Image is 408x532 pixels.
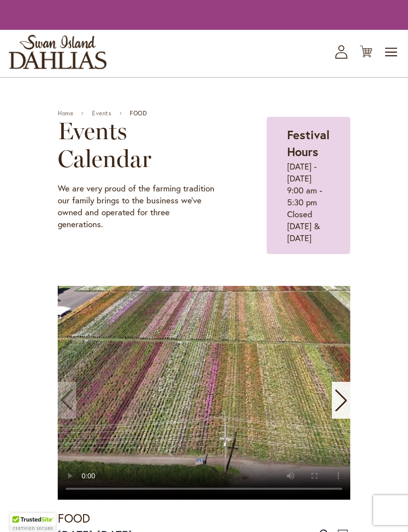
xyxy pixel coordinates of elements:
a: Home [58,110,73,117]
p: We are very proud of the farming tradition our family brings to the business we've owned and oper... [58,182,217,230]
h2: Events Calendar [58,117,217,173]
p: [DATE] - [DATE] 9:00 am - 5:30 pm Closed [DATE] & [DATE] [287,161,330,244]
a: Events [92,110,111,117]
strong: Festival Hours [287,127,329,160]
a: store logo [9,35,106,69]
span: FOOD [130,110,147,117]
swiper-slide: 1 / 11 [58,286,350,500]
